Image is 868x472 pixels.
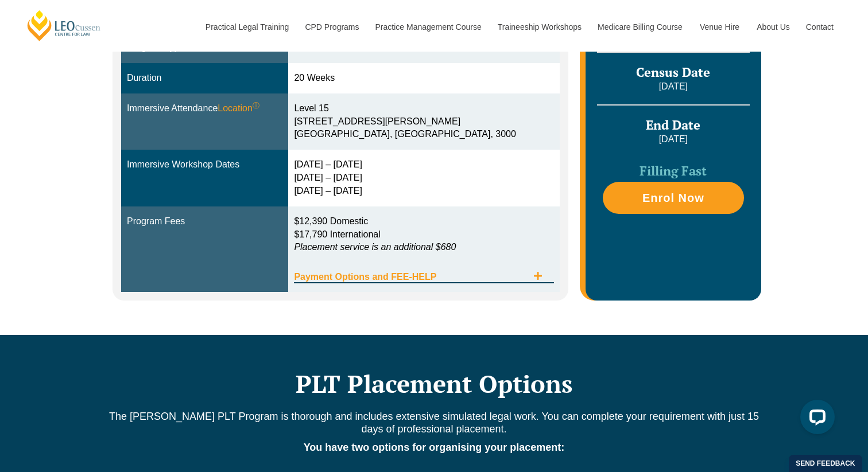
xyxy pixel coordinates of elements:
[294,272,527,282] span: Payment Options and FEE-HELP
[127,215,282,228] div: Program Fees
[304,442,565,453] strong: You have two options for organising your placement:
[197,2,297,52] a: Practical Legal Training
[748,2,797,52] a: About Us
[691,2,748,52] a: Venue Hire
[253,102,259,110] sup: ⓘ
[597,133,750,146] p: [DATE]
[294,158,553,198] div: [DATE] – [DATE] [DATE] – [DATE] [DATE] – [DATE]
[489,2,589,52] a: Traineeship Workshops
[294,72,553,85] div: 20 Weeks
[296,2,366,52] a: CPD Programs
[640,162,707,179] span: Filling Fast
[642,192,704,204] span: Enrol Now
[218,102,259,115] span: Location
[127,72,282,85] div: Duration
[636,64,710,80] span: Census Date
[797,2,842,52] a: Contact
[107,410,761,435] p: The [PERSON_NAME] PLT Program is thorough and includes extensive simulated legal work. You can co...
[127,102,282,115] div: Immersive Attendance
[294,242,456,252] em: Placement service is an additional $680
[597,80,750,93] p: [DATE]
[107,369,761,398] h2: PLT Placement Options
[26,9,102,42] a: [PERSON_NAME] Centre for Law
[294,216,368,226] span: $12,390 Domestic
[294,229,380,239] span: $17,790 International
[589,2,691,52] a: Medicare Billing Course
[294,102,553,142] div: Level 15 [STREET_ADDRESS][PERSON_NAME] [GEOGRAPHIC_DATA], [GEOGRAPHIC_DATA], 3000
[646,116,700,133] span: End Date
[127,158,282,171] div: Immersive Workshop Dates
[791,395,839,443] iframe: LiveChat chat widget
[603,182,744,214] a: Enrol Now
[367,2,489,52] a: Practice Management Course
